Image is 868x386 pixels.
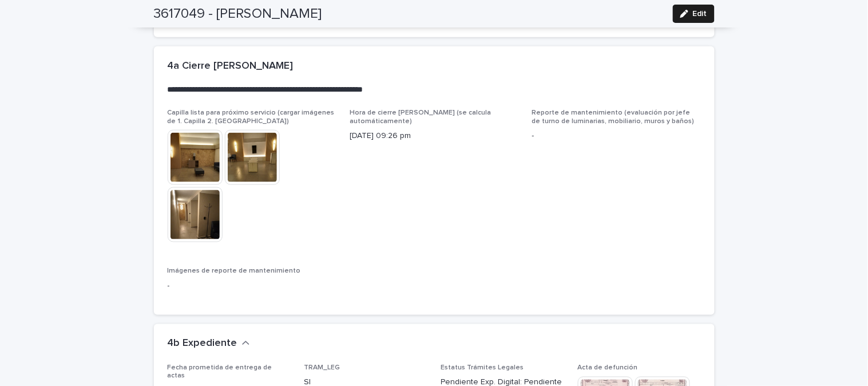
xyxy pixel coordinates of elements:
h2: 3617049 - [PERSON_NAME] [154,6,322,22]
p: - [532,130,701,142]
h2: 4a Cierre [PERSON_NAME] [168,60,294,73]
button: 4b Expediente [168,338,250,350]
span: Imágenes de reporte de mantenimiento [168,268,301,275]
span: Edit [693,10,707,18]
button: Edit [673,5,715,23]
span: Estatus Trámites Legales [441,365,524,372]
h2: 4b Expediente [168,338,237,350]
span: Acta de defunción [578,365,638,372]
span: Reporte de mantenimiento (evaluación por jefe de turno de luminarias, mobiliario, muros y baños) [532,109,695,124]
p: [DATE] 09:26 pm [350,130,518,142]
span: Hora de cierre [PERSON_NAME] (se calcula automáticamente) [350,109,491,124]
span: TRAM_LEG [304,365,340,372]
span: Capilla lista para próximo servicio (cargar imágenes de 1. Capilla 2. [GEOGRAPHIC_DATA]) [168,109,335,124]
p: - [168,281,336,293]
span: Fecha prometida de entrega de actas [168,365,272,380]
